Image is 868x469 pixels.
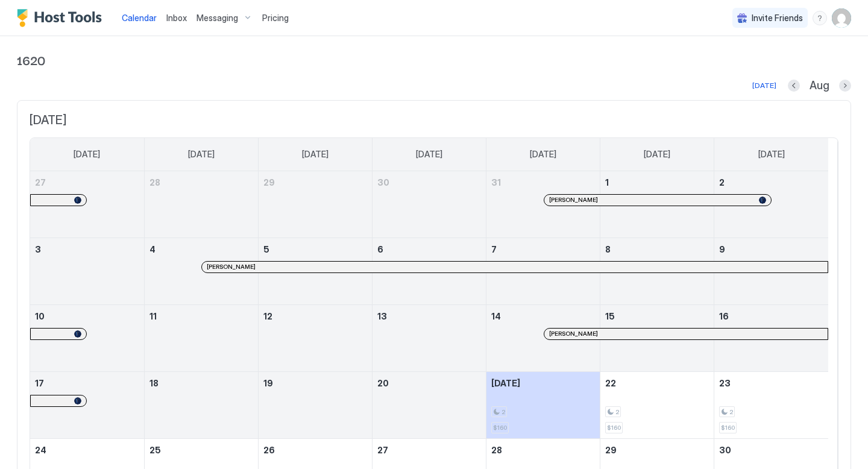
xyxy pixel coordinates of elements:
a: August 10, 2025 [30,305,144,327]
span: [DATE] [302,149,329,160]
a: August 15, 2025 [600,305,714,327]
a: August 16, 2025 [714,305,828,327]
span: [DATE] [491,378,520,388]
span: Aug [810,79,829,93]
span: 27 [377,445,388,455]
span: 20 [377,378,389,388]
span: 1 [605,177,609,187]
a: July 29, 2025 [259,171,372,194]
a: July 27, 2025 [30,171,144,194]
div: User profile [832,8,851,28]
span: 30 [719,445,731,455]
a: Friday [632,138,682,171]
td: August 6, 2025 [372,238,486,304]
td: July 28, 2025 [144,171,258,238]
td: August 3, 2025 [30,238,144,304]
span: Inbox [166,13,187,23]
button: Previous month [788,80,800,92]
button: Next month [839,80,851,92]
span: 22 [605,378,616,388]
td: August 7, 2025 [486,238,600,304]
span: [PERSON_NAME] [549,330,598,338]
div: [PERSON_NAME] [549,330,823,338]
div: menu [813,11,827,25]
span: 2 [719,177,725,187]
a: August 30, 2025 [714,439,828,461]
td: August 19, 2025 [258,371,372,438]
td: August 5, 2025 [258,238,372,304]
a: August 7, 2025 [486,238,600,260]
span: $160 [607,424,621,432]
a: August 1, 2025 [600,171,714,194]
span: [PERSON_NAME] [549,196,598,204]
span: 5 [263,244,269,254]
span: Messaging [197,13,238,24]
span: 28 [491,445,502,455]
span: $160 [493,424,507,432]
a: August 18, 2025 [145,372,258,394]
td: August 9, 2025 [714,238,828,304]
a: Host Tools Logo [17,9,107,27]
span: [DATE] [758,149,785,160]
span: 30 [377,177,389,187]
a: August 17, 2025 [30,372,144,394]
a: August 6, 2025 [373,238,486,260]
a: August 27, 2025 [373,439,486,461]
span: 10 [35,311,45,321]
a: Saturday [746,138,797,171]
span: Invite Friends [752,13,803,24]
span: Calendar [122,13,157,23]
td: August 23, 2025 [714,371,828,438]
a: August 26, 2025 [259,439,372,461]
span: 16 [719,311,729,321]
a: August 12, 2025 [259,305,372,327]
a: Inbox [166,11,187,24]
a: Calendar [122,11,157,24]
span: 12 [263,311,272,321]
td: August 13, 2025 [372,304,486,371]
span: 2 [615,408,619,416]
a: August 3, 2025 [30,238,144,260]
a: August 14, 2025 [486,305,600,327]
span: 13 [377,311,387,321]
td: August 15, 2025 [600,304,714,371]
a: Thursday [518,138,568,171]
span: 29 [605,445,617,455]
a: August 25, 2025 [145,439,258,461]
a: Sunday [61,138,112,171]
td: August 14, 2025 [486,304,600,371]
a: August 5, 2025 [259,238,372,260]
div: [PERSON_NAME] [549,196,766,204]
td: July 29, 2025 [258,171,372,238]
a: Monday [176,138,227,171]
td: August 20, 2025 [372,371,486,438]
a: Wednesday [404,138,454,171]
span: [DATE] [74,149,100,160]
span: 11 [149,311,157,321]
span: 17 [35,378,44,388]
span: 27 [35,177,46,187]
span: 1620 [17,51,851,69]
span: [PERSON_NAME] [207,263,256,271]
span: 18 [149,378,159,388]
td: August 17, 2025 [30,371,144,438]
span: [DATE] [30,113,838,128]
span: [DATE] [530,149,556,160]
a: August 13, 2025 [373,305,486,327]
a: July 31, 2025 [486,171,600,194]
td: August 11, 2025 [144,304,258,371]
div: [PERSON_NAME] [207,263,823,271]
a: August 23, 2025 [714,372,828,394]
td: August 2, 2025 [714,171,828,238]
a: July 30, 2025 [373,171,486,194]
span: 15 [605,311,615,321]
span: 3 [35,244,41,254]
span: 8 [605,244,611,254]
a: Tuesday [290,138,341,171]
a: August 20, 2025 [373,372,486,394]
span: 6 [377,244,383,254]
span: 23 [719,378,731,388]
td: July 30, 2025 [372,171,486,238]
span: 19 [263,378,273,388]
